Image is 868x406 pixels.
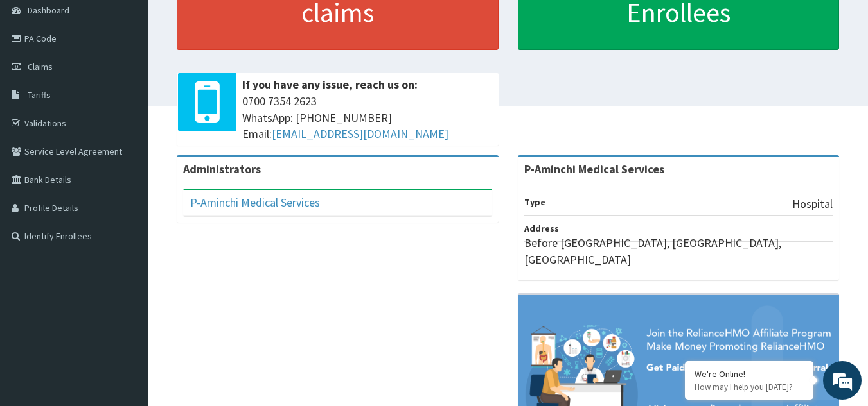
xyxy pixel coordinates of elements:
[183,162,261,176] b: Administrators
[6,270,245,315] textarea: Type your message and hit 'Enter'
[242,77,418,92] b: If you have any issue, reach us on:
[190,195,320,210] a: P-Aminchi Medical Services
[242,93,492,142] span: 0700 7354 2623 WhatsApp: [PHONE_NUMBER] Email:
[695,368,804,380] div: We're Online!
[524,196,545,208] b: Type
[24,64,52,96] img: d_794563401_company_1708531726252_794563401
[524,162,664,176] strong: P-Aminchi Medical Services
[28,89,51,101] span: Tariffs
[28,61,53,72] span: Claims
[792,196,833,212] p: Hospital
[272,126,448,141] a: [EMAIL_ADDRESS][DOMAIN_NAME]
[524,235,833,267] p: Before [GEOGRAPHIC_DATA], [GEOGRAPHIC_DATA], [GEOGRAPHIC_DATA]
[695,382,804,393] p: How may I help you today?
[75,121,177,251] span: We're online!
[28,4,69,16] span: Dashboard
[211,6,242,37] div: Minimize live chat window
[524,223,559,234] b: Address
[67,72,216,89] div: Chat with us now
